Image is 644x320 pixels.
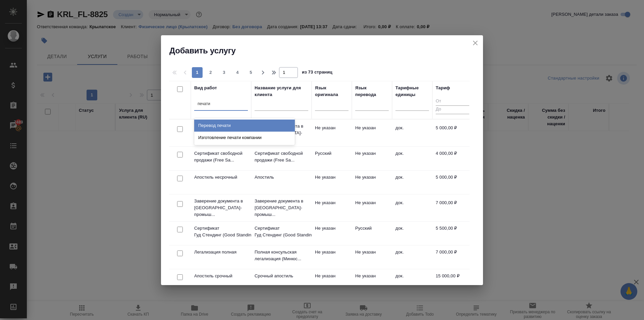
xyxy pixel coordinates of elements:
[312,171,352,194] td: Не указан
[194,132,295,144] div: Изготовление печати компании
[255,249,308,262] p: Полная консульская легализация (Минюс...
[432,222,473,245] td: 5 500,00 ₽
[432,269,473,293] td: 15 000,00 ₽
[432,121,473,145] td: 5 000,00 ₽
[352,171,392,194] td: Не указан
[312,245,352,269] td: Не указан
[352,269,392,293] td: Не указан
[470,38,480,48] button: close
[255,174,308,181] p: Апостиль
[432,147,473,170] td: 4 000,00 ₽
[395,85,429,98] div: Тарифные единицы
[312,222,352,245] td: Не указан
[392,171,432,194] td: док.
[392,121,432,145] td: док.
[315,85,348,98] div: Язык оригинала
[194,249,248,256] p: Легализация полная
[194,174,248,181] p: Апостиль несрочный
[352,245,392,269] td: Не указан
[246,67,256,78] button: 5
[392,245,432,269] td: док.
[436,97,469,106] input: От
[219,69,229,76] span: 3
[432,245,473,269] td: 7 000,00 ₽
[246,69,256,76] span: 5
[392,196,432,220] td: док.
[432,171,473,194] td: 5 000,00 ₽
[205,67,216,78] button: 2
[205,69,216,76] span: 2
[232,67,243,78] button: 4
[432,196,473,220] td: 7 000,00 ₽
[355,85,389,98] div: Язык перевода
[255,150,308,164] p: Сертификат свободной продажи (Free Sa...
[194,120,295,132] div: Перевод печати
[219,67,229,78] button: 3
[312,269,352,293] td: Не указан
[194,225,248,238] p: Сертификат Гуд Стендинг (Good Standin...
[312,121,352,145] td: Не указан
[352,196,392,220] td: Не указан
[352,121,392,145] td: Не указан
[312,147,352,170] td: Русский
[392,147,432,170] td: док.
[436,105,469,114] input: До
[194,150,248,164] p: Сертификат свободной продажи (Free Sa...
[232,69,243,76] span: 4
[302,68,332,78] span: из 73 страниц
[352,147,392,170] td: Не указан
[312,196,352,220] td: Не указан
[169,45,483,56] h2: Добавить услугу
[392,269,432,293] td: док.
[255,273,308,279] p: Срочный апостиль
[194,198,248,218] p: Заверение документа в [GEOGRAPHIC_DATA]-промыш...
[194,273,248,279] p: Апостиль срочный
[255,198,308,218] p: Заверение документа в [GEOGRAPHIC_DATA]-промыш...
[352,222,392,245] td: Русский
[255,85,308,98] div: Название услуги для клиента
[194,85,217,91] div: Вид работ
[436,85,450,91] div: Тариф
[255,225,308,238] p: Сертификат Гуд Стендинг (Good Standin...
[392,222,432,245] td: док.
